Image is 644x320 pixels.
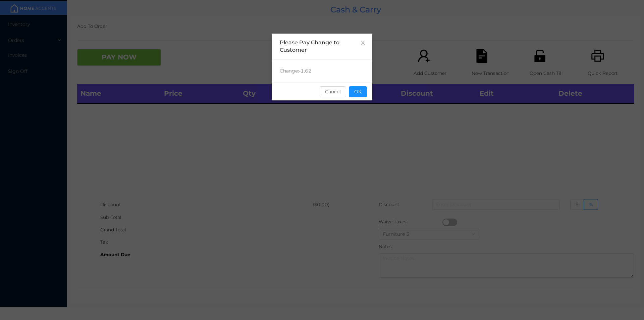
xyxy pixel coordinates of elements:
[320,86,346,97] button: Cancel
[272,59,372,83] div: Change: -1.62
[360,40,366,45] i: icon: close
[354,34,372,52] button: Close
[349,86,367,97] button: OK
[280,39,364,54] div: Please Pay Change to Customer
